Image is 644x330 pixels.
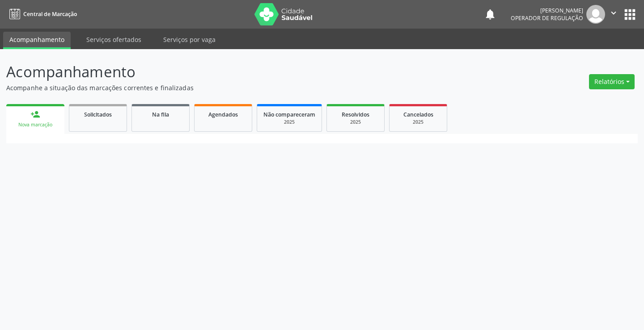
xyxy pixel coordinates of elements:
span: Cancelados [403,111,433,118]
span: Central de Marcação [23,10,77,18]
a: Serviços por vaga [157,32,222,47]
span: Agendados [208,111,238,118]
span: Não compareceram [263,111,315,118]
div: [PERSON_NAME] [511,7,583,14]
i:  [609,8,619,18]
span: Na fila [152,111,169,118]
a: Serviços ofertados [80,32,148,47]
div: Nova marcação [13,121,58,128]
div: 2025 [333,119,378,125]
a: Central de Marcação [6,7,77,21]
div: 2025 [396,119,441,125]
button:  [605,5,622,24]
span: Resolvidos [342,111,369,118]
span: Operador de regulação [511,14,583,22]
div: 2025 [263,119,315,125]
div: person_add [30,109,40,119]
p: Acompanhamento [6,61,448,83]
button: apps [622,7,638,22]
button: Relatórios [589,74,635,89]
img: img [586,5,605,24]
span: Solicitados [84,111,112,118]
a: Acompanhamento [3,32,71,49]
p: Acompanhe a situação das marcações correntes e finalizadas [6,83,448,92]
button: notifications [484,8,496,21]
